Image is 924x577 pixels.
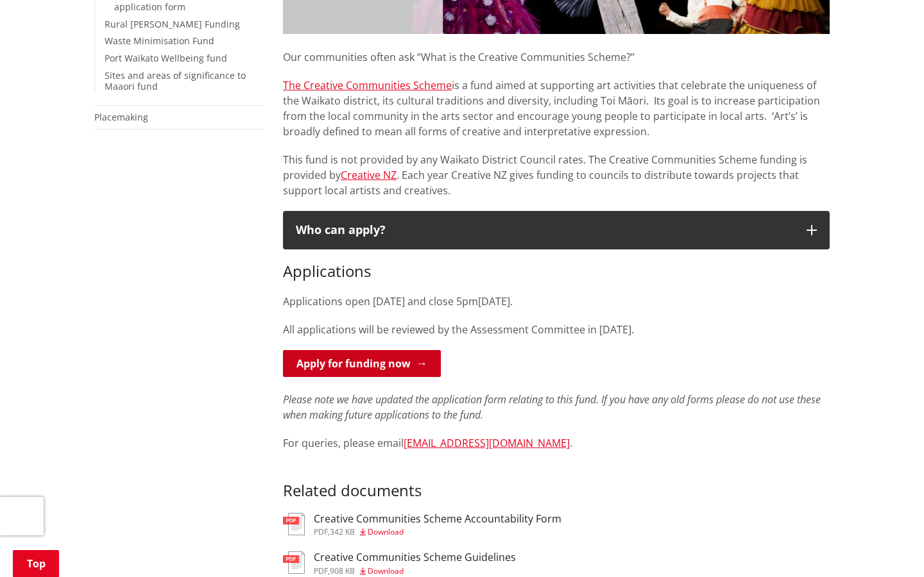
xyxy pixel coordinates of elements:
p: For queries, please email . [283,435,830,451]
button: Who can apply? [283,211,830,249]
p: All applications will be reviewed by the Assessment Committee in [DATE]. [283,322,830,337]
div: , [314,567,516,575]
span: Download [368,565,404,576]
h3: Creative Communities Scheme Guidelines [314,551,516,564]
a: Port Waikato Wellbeing fund [105,52,227,64]
a: The Creative Communities Scheme [283,78,452,92]
p: Our communities often ask “What is the Creative Communities Scheme?” [283,34,830,65]
a: Top [13,550,59,577]
span: 908 KB [330,565,355,576]
h2: Who can apply? [296,224,794,237]
span: Download [368,526,404,537]
img: document-pdf.svg [283,513,305,535]
a: [EMAIL_ADDRESS][DOMAIN_NAME] [404,436,570,450]
h3: Applications [283,262,830,281]
p: Applications open [DATE] and close 5pm[DATE]. [283,294,830,309]
a: Placemaking [94,111,148,123]
a: Rural [PERSON_NAME] Funding [105,18,240,30]
span: pdf [314,526,328,537]
a: Creative Communities Scheme Accountability Form pdf,342 KB Download [283,513,561,536]
div: , [314,528,561,536]
a: Creative NZ [341,168,397,182]
a: Sites and areas of significance to Maaori fund [105,69,246,92]
h3: Related documents [283,464,830,501]
h3: Creative Communities Scheme Accountability Form [314,513,561,525]
a: Creative Communities Scheme Guidelines pdf,908 KB Download [283,551,516,574]
p: is a fund aimed at supporting art activities that celebrate the uniqueness of the Waikato distric... [283,78,830,139]
em: Please note we have updated the application form relating to this fund. If you have any old forms... [283,392,821,422]
a: Apply for funding now [283,350,441,377]
p: This fund is not provided by any Waikato District Council rates. The Creative Communities Scheme ... [283,152,830,198]
iframe: Messenger Launcher [865,523,911,569]
span: pdf [314,565,328,576]
a: Waste Minimisation Fund [105,35,214,47]
img: document-pdf.svg [283,551,305,574]
span: 342 KB [330,526,355,537]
